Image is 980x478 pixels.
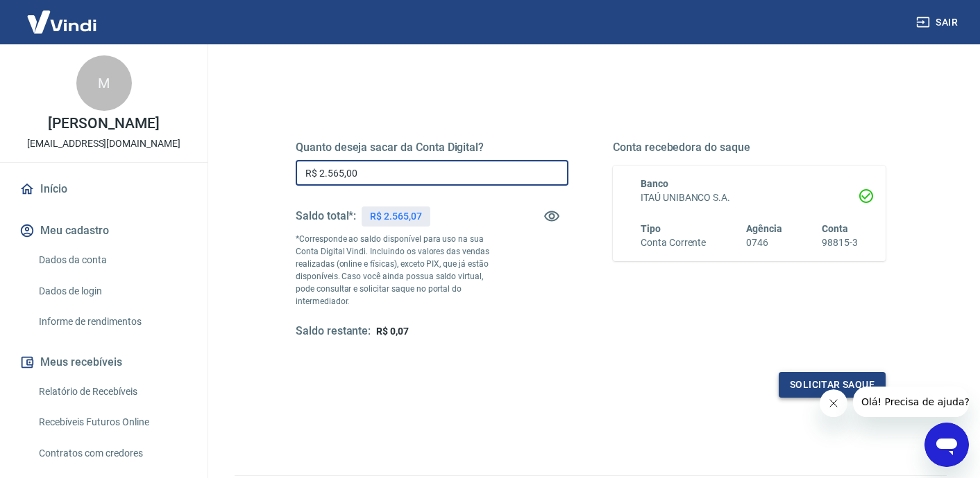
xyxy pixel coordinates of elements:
a: Dados de login [33,277,191,306]
span: Agência [746,223,782,234]
h6: 98815-3 [822,236,858,250]
a: Início [17,174,191,204]
iframe: Fechar mensagem [820,389,847,417]
span: R$ 0,07 [376,326,409,337]
button: Meus recebíveis [17,347,191,378]
h5: Quanto deseja sacar da Conta Digital? [296,141,568,154]
div: M [76,55,132,111]
h5: Saldo restante: [296,324,371,339]
h5: Saldo total*: [296,209,356,223]
p: [EMAIL_ADDRESS][DOMAIN_NAME] [27,136,180,151]
p: [PERSON_NAME] [48,116,159,131]
iframe: Botão para abrir a janela de mensagens [924,423,969,467]
button: Meu cadastro [17,215,191,246]
a: Dados da conta [33,246,191,274]
iframe: Mensagem da empresa [853,387,969,417]
h6: Conta Corrente [641,236,706,250]
h6: 0746 [746,236,782,250]
button: Sair [913,10,963,35]
h5: Conta recebedora do saque [613,141,886,154]
span: Olá! Precisa de ajuda? [8,10,117,21]
span: Tipo [641,223,661,234]
img: Vindi [17,1,107,43]
p: *Corresponde ao saldo disponível para uso na sua Conta Digital Vindi. Incluindo os valores das ve... [296,233,500,308]
button: Solicitar saque [779,372,886,398]
h6: ITAÚ UNIBANCO S.A. [641,191,858,205]
a: Recebíveis Futuros Online [33,408,191,436]
a: Relatório de Recebíveis [33,378,191,406]
a: Informe de rendimentos [33,308,191,336]
a: Contratos com credores [33,439,191,468]
p: R$ 2.565,07 [370,209,421,224]
span: Conta [822,223,848,234]
span: Banco [641,178,668,189]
